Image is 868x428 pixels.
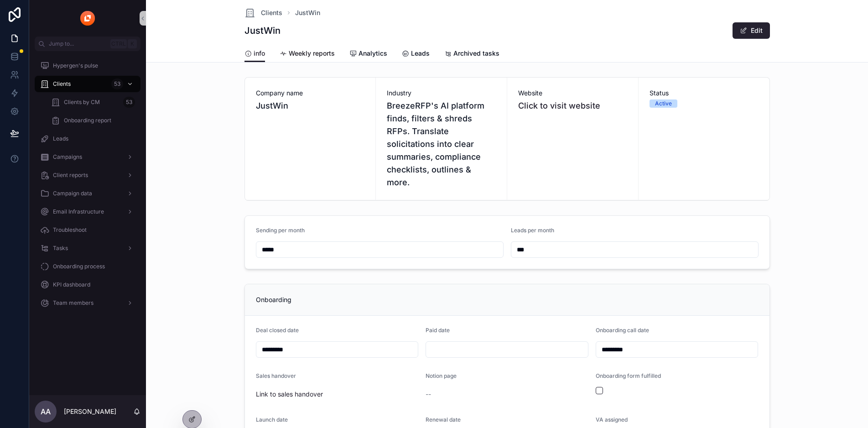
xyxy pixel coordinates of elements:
[35,222,140,238] a: Troubleshoot
[444,45,499,63] a: Archived tasks
[53,208,104,215] span: Email Infrastructure
[53,281,90,288] span: KPI dashboard
[35,204,140,220] a: Email Infrastructure
[53,226,87,234] span: Troubleshoot
[426,372,457,379] span: Notion page
[596,327,649,334] span: Onboarding call date
[256,296,291,303] span: Onboarding
[110,39,127,48] span: Ctrl
[53,245,68,252] span: Tasks
[35,76,140,92] a: Clients53
[35,185,140,202] a: Campaign data
[123,97,135,108] div: 53
[49,40,107,47] span: Jump to...
[35,57,140,74] a: Hypergen's pulse
[295,8,320,17] a: JustWin
[64,99,100,106] span: Clients by CM
[53,190,92,197] span: Campaign data
[518,89,627,98] span: Website
[80,11,95,26] img: App logo
[655,99,672,108] div: Active
[596,416,628,423] span: VA assigned
[453,49,499,58] span: Archived tasks
[256,89,365,98] span: Company name
[35,240,140,256] a: Tasks
[35,37,140,51] button: Jump to...CtrlK
[64,407,116,416] p: [PERSON_NAME]
[426,416,461,423] span: Renewal date
[387,99,496,189] span: BreezeRFP's AI platform finds, filters & shreds RFPs. Translate solicitations into clear summarie...
[53,299,94,307] span: Team members
[53,153,82,161] span: Campaigns
[35,295,140,311] a: Team members
[35,167,140,183] a: Client reports
[511,227,554,234] span: Leads per month
[53,172,88,179] span: Client reports
[733,22,770,39] button: Edit
[29,51,146,323] div: scrollable content
[359,49,387,58] span: Analytics
[280,45,335,63] a: Weekly reports
[256,416,288,423] span: Launch date
[244,24,281,37] h1: JustWin
[256,227,305,234] span: Sending per month
[518,101,600,110] a: Click to visit website
[289,49,335,58] span: Weekly reports
[256,99,365,112] span: JustWin
[35,149,140,165] a: Campaigns
[111,78,123,89] div: 53
[64,117,111,124] span: Onboarding report
[129,40,136,47] span: K
[261,8,282,17] span: Clients
[650,89,759,98] span: Status
[387,89,496,98] span: Industry
[46,112,140,129] a: Onboarding report
[411,49,430,58] span: Leads
[53,135,68,142] span: Leads
[35,258,140,275] a: Onboarding process
[256,390,323,398] a: Link to sales handover
[402,45,430,63] a: Leads
[254,49,265,58] span: info
[244,45,265,63] a: info
[53,80,71,88] span: Clients
[244,7,282,18] a: Clients
[256,327,299,334] span: Deal closed date
[53,62,98,69] span: Hypergen's pulse
[256,372,296,379] span: Sales handover
[53,263,105,270] span: Onboarding process
[426,327,450,334] span: Paid date
[349,45,387,63] a: Analytics
[35,277,140,293] a: KPI dashboard
[41,406,51,417] span: AA
[596,372,661,379] span: Onboarding form fulfilled
[426,390,431,399] span: --
[35,130,140,147] a: Leads
[46,94,140,110] a: Clients by CM53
